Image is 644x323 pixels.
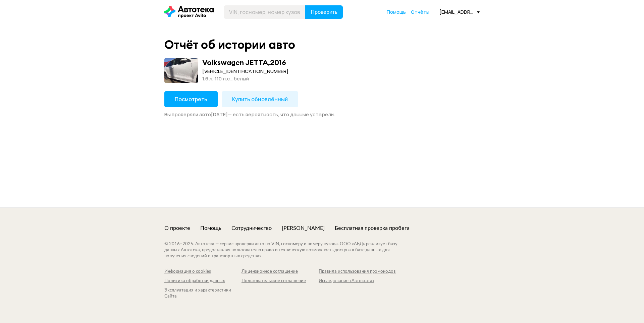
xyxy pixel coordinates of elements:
[164,91,218,107] button: Посмотреть
[202,75,288,82] div: 1.6 л, 110 л.c., белый
[224,5,306,19] input: VIN, госномер, номер кузова
[164,38,295,52] div: Отчёт об истории авто
[387,9,406,15] span: Помощь
[305,5,343,19] button: Проверить
[387,9,406,15] a: Помощь
[164,111,480,118] div: Вы проверяли авто [DATE] — есть вероятность, что данные устарели.
[335,224,410,232] a: Бесплатная проверка пробега
[164,278,241,284] a: Политика обработки данных
[231,224,272,232] a: Сотрудничество
[241,269,319,275] a: Лицензионное соглашение
[411,9,429,15] a: Отчёты
[175,95,207,103] span: Посмотреть
[411,9,429,15] span: Отчёты
[222,91,298,107] button: Купить обновлённый
[164,241,411,259] div: © 2016– 2025 . Автотека — сервис проверки авто по VIN, госномеру и номеру кузова. ООО «АБД» реали...
[232,95,288,103] span: Купить обновлённый
[282,224,325,232] a: [PERSON_NAME]
[202,68,288,75] div: [VEHICLE_IDENTIFICATION_NUMBER]
[319,269,396,275] a: Правила использования промокодов
[311,9,337,15] span: Проверить
[164,224,190,232] a: О проекте
[439,9,480,15] div: [EMAIL_ADDRESS][DOMAIN_NAME]
[200,224,221,232] a: Помощь
[164,287,241,300] a: Эксплуатация и характеристики Сайта
[164,269,241,275] a: Информация о cookies
[241,278,319,284] a: Пользовательское соглашение
[202,58,286,67] div: Volkswagen JETTA , 2016
[319,278,396,284] a: Исследование «Автостата»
